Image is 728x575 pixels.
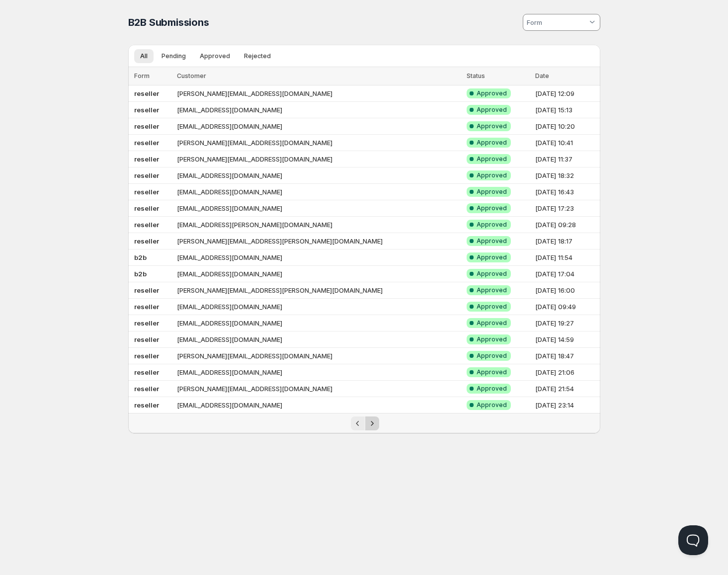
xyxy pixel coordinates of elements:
td: [DATE] 09:28 [532,217,600,233]
span: Date [535,72,549,80]
span: Approved [477,319,507,327]
span: Approved [200,52,230,60]
span: All [140,52,148,60]
b: reseller [134,171,159,179]
span: Approved [477,303,507,311]
td: [EMAIL_ADDRESS][DOMAIN_NAME] [174,315,463,331]
b: reseller [134,385,159,393]
td: [EMAIL_ADDRESS][DOMAIN_NAME] [174,266,463,282]
td: [PERSON_NAME][EMAIL_ADDRESS][PERSON_NAME][DOMAIN_NAME] [174,282,463,299]
span: Approved [477,385,507,393]
b: reseller [134,204,159,212]
span: Status [467,72,485,80]
td: [EMAIL_ADDRESS][DOMAIN_NAME] [174,364,463,381]
span: Approved [477,188,507,196]
span: Approved [477,122,507,130]
b: reseller [134,303,159,311]
td: [PERSON_NAME][EMAIL_ADDRESS][DOMAIN_NAME] [174,381,463,397]
b: reseller [134,139,159,147]
b: reseller [134,188,159,196]
button: Next [365,416,379,430]
td: [DATE] 09:49 [532,299,600,315]
td: [PERSON_NAME][EMAIL_ADDRESS][DOMAIN_NAME] [174,135,463,151]
span: Rejected [244,52,271,60]
td: [PERSON_NAME][EMAIL_ADDRESS][PERSON_NAME][DOMAIN_NAME] [174,233,463,249]
b: reseller [134,401,159,409]
b: b2b [134,270,147,278]
td: [DATE] 14:59 [532,331,600,348]
span: Approved [477,204,507,212]
td: [DATE] 17:23 [532,200,600,217]
b: reseller [134,335,159,343]
td: [DATE] 16:00 [532,282,600,299]
span: Approved [477,335,507,343]
span: Approved [477,106,507,114]
td: [DATE] 18:17 [532,233,600,249]
span: Approved [477,139,507,147]
td: [EMAIL_ADDRESS][DOMAIN_NAME] [174,118,463,135]
b: reseller [134,368,159,376]
span: Approved [477,401,507,409]
span: Approved [477,237,507,245]
span: Approved [477,270,507,278]
td: [DATE] 17:04 [532,266,600,282]
td: [PERSON_NAME][EMAIL_ADDRESS][DOMAIN_NAME] [174,85,463,102]
nav: Pagination [128,413,600,433]
td: [DATE] 23:14 [532,397,600,413]
span: Approved [477,286,507,294]
td: [EMAIL_ADDRESS][DOMAIN_NAME] [174,102,463,118]
span: Approved [477,221,507,229]
td: [EMAIL_ADDRESS][DOMAIN_NAME] [174,167,463,184]
span: Approved [477,155,507,163]
td: [DATE] 10:41 [532,135,600,151]
td: [DATE] 18:32 [532,167,600,184]
td: [EMAIL_ADDRESS][DOMAIN_NAME] [174,249,463,266]
input: Form [525,14,587,30]
b: reseller [134,352,159,360]
td: [DATE] 15:13 [532,102,600,118]
span: Approved [477,171,507,179]
span: Customer [177,72,206,80]
td: [DATE] 11:54 [532,249,600,266]
button: Previous [351,416,365,430]
b: reseller [134,221,159,229]
span: Approved [477,253,507,261]
b: reseller [134,89,159,97]
b: reseller [134,319,159,327]
td: [DATE] 16:43 [532,184,600,200]
td: [EMAIL_ADDRESS][DOMAIN_NAME] [174,184,463,200]
td: [PERSON_NAME][EMAIL_ADDRESS][DOMAIN_NAME] [174,151,463,167]
b: b2b [134,253,147,261]
td: [EMAIL_ADDRESS][DOMAIN_NAME] [174,200,463,217]
td: [DATE] 10:20 [532,118,600,135]
td: [DATE] 11:37 [532,151,600,167]
td: [EMAIL_ADDRESS][DOMAIN_NAME] [174,331,463,348]
span: Form [134,72,150,80]
td: [PERSON_NAME][EMAIL_ADDRESS][DOMAIN_NAME] [174,348,463,364]
span: B2B Submissions [128,16,209,28]
td: [DATE] 12:09 [532,85,600,102]
b: reseller [134,286,159,294]
span: Pending [162,52,186,60]
b: reseller [134,106,159,114]
td: [EMAIL_ADDRESS][DOMAIN_NAME] [174,299,463,315]
b: reseller [134,237,159,245]
td: [EMAIL_ADDRESS][PERSON_NAME][DOMAIN_NAME] [174,217,463,233]
span: Approved [477,352,507,360]
td: [DATE] 18:47 [532,348,600,364]
span: Approved [477,368,507,376]
td: [EMAIL_ADDRESS][DOMAIN_NAME] [174,397,463,413]
iframe: Help Scout Beacon - Open [678,525,708,555]
span: Approved [477,89,507,97]
td: [DATE] 21:54 [532,381,600,397]
td: [DATE] 21:06 [532,364,600,381]
b: reseller [134,155,159,163]
b: reseller [134,122,159,130]
td: [DATE] 19:27 [532,315,600,331]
